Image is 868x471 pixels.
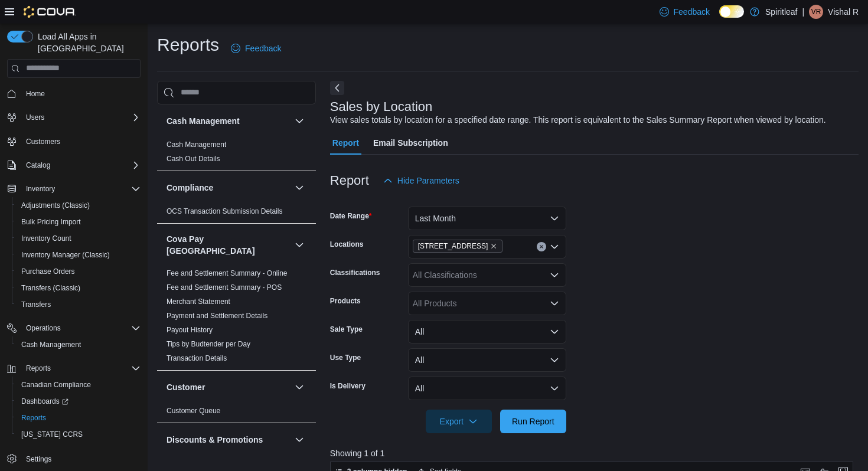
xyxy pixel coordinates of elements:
span: Transfers [17,297,141,312]
a: Tips by Budtender per Day [167,340,250,348]
span: Transfers (Classic) [21,283,80,293]
button: Cash Management [292,114,306,128]
button: Reports [12,410,145,426]
button: Cova Pay [GEOGRAPHIC_DATA] [292,238,306,252]
button: Last Month [408,207,566,230]
span: Hide Parameters [397,175,459,187]
span: Inventory [26,184,55,194]
label: Use Type [330,353,361,362]
span: Settings [21,451,141,466]
span: Reports [26,364,51,373]
button: Users [21,110,49,125]
label: Is Delivery [330,381,366,391]
a: Adjustments (Classic) [17,198,94,212]
span: Fee and Settlement Summary - POS [167,283,282,292]
button: Inventory Count [12,230,145,247]
label: Classifications [330,268,380,277]
span: Dashboards [21,397,68,406]
span: [US_STATE] CCRS [21,430,83,439]
span: Bulk Pricing Import [21,217,81,227]
button: Hide Parameters [378,169,464,192]
button: Transfers (Classic) [12,280,145,296]
span: Adjustments (Classic) [21,201,90,210]
span: Home [21,86,141,101]
button: Operations [2,320,145,336]
button: [US_STATE] CCRS [12,426,145,443]
span: Cash Management [17,338,141,352]
button: Open list of options [550,242,559,251]
p: Spiritleaf [765,5,797,19]
span: Customer Queue [167,406,220,416]
div: Cash Management [157,138,316,171]
span: Run Report [512,416,554,427]
h3: Cova Pay [GEOGRAPHIC_DATA] [167,233,290,257]
h3: Cash Management [167,115,240,127]
button: Purchase Orders [12,263,145,280]
button: Canadian Compliance [12,377,145,393]
span: Purchase Orders [17,264,141,279]
span: Payout History [167,325,213,335]
button: Cash Management [167,115,290,127]
span: Canadian Compliance [17,378,141,392]
button: Catalog [2,157,145,174]
button: Discounts & Promotions [292,433,306,447]
span: Inventory Manager (Classic) [21,250,110,260]
div: Cova Pay [GEOGRAPHIC_DATA] [157,266,316,370]
a: Purchase Orders [17,264,80,279]
a: Payment and Settlement Details [167,312,267,320]
span: Inventory Manager (Classic) [17,248,141,262]
a: Payout History [167,326,213,334]
span: Transfers (Classic) [17,281,141,295]
span: Adjustments (Classic) [17,198,141,212]
h3: Sales by Location [330,100,433,114]
a: Canadian Compliance [17,378,96,392]
span: Washington CCRS [17,427,141,441]
button: Bulk Pricing Import [12,214,145,230]
span: Cash Out Details [167,154,220,163]
label: Sale Type [330,325,363,334]
span: Transfers [21,300,51,309]
a: Transfers (Classic) [17,281,85,295]
span: Inventory [21,182,141,196]
a: Reports [17,411,51,425]
span: 570 - Spiritleaf Taunton Rd E (Oshawa) [413,240,503,253]
a: Customer Queue [167,407,220,415]
h3: Report [330,174,369,188]
span: Cash Management [167,140,226,149]
span: Settings [26,454,51,464]
a: Feedback [226,37,286,60]
h1: Reports [157,33,219,57]
a: [US_STATE] CCRS [17,427,87,441]
label: Products [330,296,361,306]
button: Inventory Manager (Classic) [12,247,145,263]
label: Locations [330,240,364,249]
span: Payment and Settlement Details [167,311,267,320]
span: Dashboards [17,394,141,408]
span: Operations [21,321,141,335]
input: Dark Mode [719,5,744,18]
button: Cash Management [12,336,145,353]
span: Reports [21,413,46,423]
h3: Compliance [167,182,213,194]
button: Open list of options [550,270,559,280]
span: Transaction Details [167,354,227,363]
span: Users [26,113,44,122]
a: Merchant Statement [167,297,230,306]
div: Compliance [157,204,316,223]
button: Inventory [21,182,60,196]
span: Users [21,110,141,125]
span: Tips by Budtender per Day [167,339,250,349]
span: Bulk Pricing Import [17,215,141,229]
button: Reports [21,361,56,375]
label: Date Range [330,211,372,221]
span: Operations [26,323,61,333]
button: Export [426,410,492,433]
a: Dashboards [17,394,73,408]
button: Transfers [12,296,145,313]
span: Catalog [21,158,141,172]
button: Customer [167,381,290,393]
span: Inventory Count [21,234,71,243]
span: Catalog [26,161,50,170]
span: Export [433,410,485,433]
button: Operations [21,321,66,335]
